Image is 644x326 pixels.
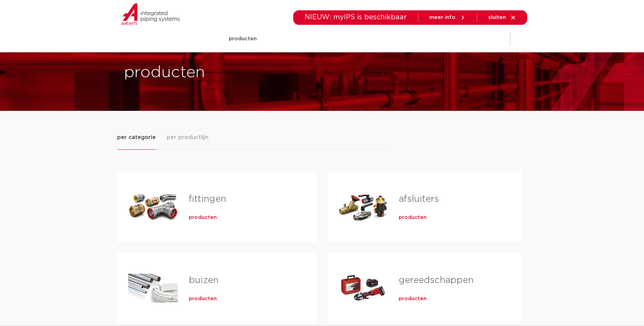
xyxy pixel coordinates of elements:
[305,14,407,21] span: NIEUW: myIPS is beschikbaar
[399,276,473,285] a: gereedschappen
[488,14,516,21] a: sluiten
[189,214,217,221] a: producten
[167,133,208,141] span: per productlijn
[399,25,421,52] a: services
[117,133,156,141] span: per categorie
[189,276,218,285] a: buizen
[435,25,459,52] a: over ons
[399,214,427,221] a: producten
[189,194,226,203] a: fittingen
[270,25,293,52] a: markten
[189,295,217,302] a: producten
[429,14,466,21] a: meer info
[429,15,456,20] span: meer info
[399,295,427,302] a: producten
[488,15,506,20] span: sluiten
[124,62,319,84] h1: producten
[229,25,459,52] nav: Menu
[229,25,257,52] a: producten
[306,25,343,52] a: toepassingen
[356,25,386,52] a: downloads
[399,194,439,203] a: afsluiters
